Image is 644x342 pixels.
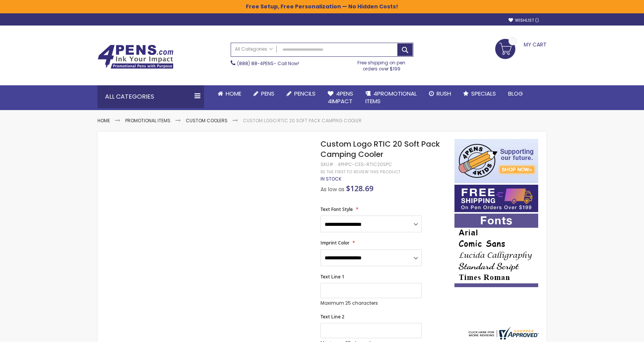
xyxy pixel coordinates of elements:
a: 4PROMOTIONALITEMS [359,85,423,110]
span: In stock [320,176,341,182]
span: All Categories [235,46,273,52]
a: Promotional Items [125,117,171,124]
span: Rush [437,89,451,97]
span: Imprint Color [320,240,349,246]
img: 4pens.com widget logo [467,327,539,340]
span: Pencils [294,89,316,97]
a: Rush [423,85,457,102]
img: 4pens 4 kids [454,139,538,183]
a: 4Pens4impact [322,85,359,110]
span: Pens [261,89,274,97]
span: Text Line 2 [320,313,344,320]
span: - Call Now! [237,60,299,67]
a: Be the first to review this product [320,169,400,175]
a: Blog [502,85,529,102]
li: Custom Logo RTIC 20 Soft Pack Camping Cooler [243,118,362,124]
div: 4PHPC-CES-RTIC20SPC [338,161,392,168]
img: font-personalization-examples [454,214,538,287]
a: Home [212,85,247,102]
div: Availability [320,176,341,182]
a: Pencils [281,85,322,102]
a: Specials [457,85,502,102]
div: Free shipping on pen orders over $199 [350,57,414,72]
img: 4Pens Custom Pens and Promotional Products [97,45,174,69]
span: Specials [471,89,496,97]
a: Custom Coolers [186,117,228,124]
a: (888) 88-4PENS [237,60,274,67]
a: All Categories [231,43,277,56]
a: Pens [247,85,281,102]
strong: SKU [320,161,335,168]
a: Home [97,117,110,124]
p: Maximum 25 characters [320,300,422,306]
span: Blog [508,89,523,97]
span: Text Font Style [320,206,353,213]
span: 4Pens 4impact [328,89,353,105]
span: As low as [320,185,344,193]
span: Text Line 1 [320,273,344,280]
span: 4PROMOTIONAL ITEMS [365,89,417,105]
div: All Categories [97,85,204,108]
span: Custom Logo RTIC 20 Soft Pack Camping Cooler [320,139,440,160]
a: Wishlist [509,18,539,23]
a: 4pens.com certificate URL [467,335,539,341]
span: Home [226,89,241,97]
img: Free shipping on orders over $199 [454,185,538,212]
span: $128.69 [346,183,373,193]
